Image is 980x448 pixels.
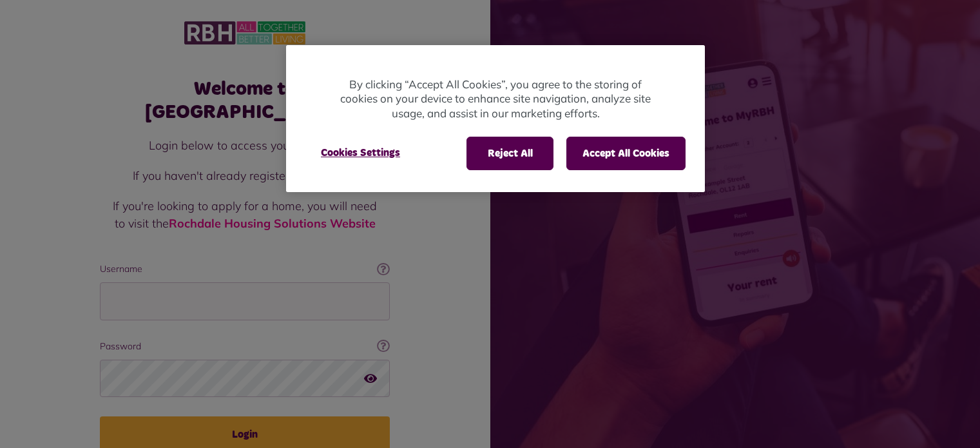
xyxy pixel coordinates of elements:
button: Reject All [466,137,553,170]
button: Cookies Settings [305,137,416,169]
p: By clicking “Accept All Cookies”, you agree to the storing of cookies on your device to enhance s... [338,77,653,121]
button: Accept All Cookies [566,137,686,170]
div: Privacy [286,45,705,193]
div: Cookie banner [286,45,705,193]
